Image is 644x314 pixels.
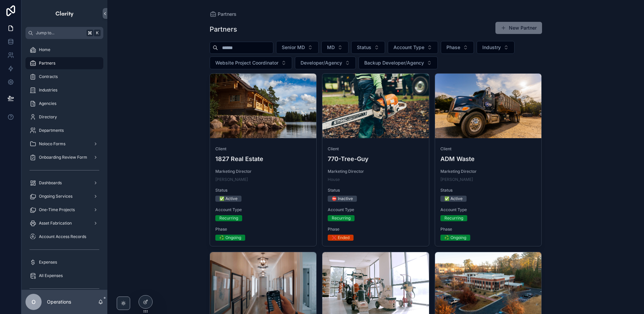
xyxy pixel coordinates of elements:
[39,128,64,133] span: Departments
[495,22,542,34] button: New Partner
[21,39,107,290] div: scrollable content
[39,87,57,93] span: Industries
[328,154,424,163] h4: 770-Tree-Guy
[95,30,100,36] span: K
[25,204,103,216] a: One-Time Projects
[440,207,536,212] span: Account Type
[210,74,317,138] div: 1827.webp
[210,25,237,34] h1: Partners
[328,227,424,232] span: Phase
[295,56,356,69] button: Select Button
[218,11,236,17] span: Partners
[39,141,65,147] span: Noloco Forms
[219,215,238,221] div: Recurring
[440,146,536,152] span: Client
[321,41,348,54] button: Select Button
[328,177,340,182] a: House
[32,298,36,306] span: O
[215,207,311,212] span: Account Type
[25,124,103,136] a: Departments
[219,196,237,202] div: ✅ Active
[441,41,474,54] button: Select Button
[25,270,103,282] a: All Expenses
[435,73,542,246] a: ClientADM WasteMarketing Director[PERSON_NAME]Status✅ ActiveAccount TypeRecurringPhase♻️ Ongoing
[444,215,463,221] div: Recurring
[215,177,248,182] a: [PERSON_NAME]
[393,44,424,51] span: Account Type
[210,56,292,69] button: Select Button
[25,231,103,243] a: Account Access Records
[25,256,103,268] a: Expenses
[39,273,63,278] span: All Expenses
[39,194,72,199] span: Ongoing Services
[210,11,236,17] a: Partners
[210,73,317,246] a: Client1827 Real EstateMarketing Director[PERSON_NAME]Status✅ ActiveAccount TypeRecurringPhase♻️ O...
[332,215,351,221] div: Recurring
[25,111,103,123] a: Directory
[328,207,424,212] span: Account Type
[25,97,103,110] a: Agencies
[388,41,438,54] button: Select Button
[215,227,311,232] span: Phase
[328,146,424,152] span: Client
[25,84,103,96] a: Industries
[332,196,353,202] div: ⛔ Inactive
[25,177,103,189] a: Dashboards
[276,41,319,54] button: Select Button
[39,74,58,79] span: Contracts
[440,177,473,182] a: [PERSON_NAME]
[446,44,460,51] span: Phase
[219,235,241,241] div: ♻️ Ongoing
[215,60,278,66] span: Website Project Coordinator
[25,217,103,229] a: Asset Fabrication
[440,154,536,163] h4: ADM Waste
[39,260,57,265] span: Expenses
[322,74,429,138] div: 770-Cropped.webp
[25,27,103,39] button: Jump to...K
[39,101,56,106] span: Agencies
[25,71,103,83] a: Contracts
[215,188,311,193] span: Status
[215,146,311,152] span: Client
[301,60,342,66] span: Developer/Agency
[25,57,103,69] a: Partners
[364,60,424,66] span: Backup Developer/Agency
[39,114,57,120] span: Directory
[482,44,501,51] span: Industry
[39,155,87,160] span: Onboarding Review Form
[328,169,424,174] span: Marketing Director
[444,196,463,202] div: ✅ Active
[328,188,424,193] span: Status
[435,74,542,138] div: adm-Cropped.webp
[47,299,71,305] p: Operations
[444,235,466,241] div: ♻️ Ongoing
[25,44,103,56] a: Home
[440,169,536,174] span: Marketing Director
[36,30,84,36] span: Jump to...
[25,190,103,202] a: Ongoing Services
[25,138,103,150] a: Noloco Forms
[357,44,371,51] span: Status
[440,227,536,232] span: Phase
[39,207,75,212] span: One-Time Projects
[39,234,86,239] span: Account Access Records
[351,41,385,54] button: Select Button
[477,41,515,54] button: Select Button
[215,154,311,163] h4: 1827 Real Estate
[282,44,305,51] span: Senior MD
[440,188,536,193] span: Status
[39,47,50,52] span: Home
[55,8,74,19] img: App logo
[39,61,55,66] span: Partners
[322,73,429,246] a: Client770-Tree-GuyMarketing DirectorHouseStatus⛔ InactiveAccount TypeRecurringPhase❌ Ended
[332,235,350,241] div: ❌ Ended
[359,56,438,69] button: Select Button
[25,151,103,163] a: Onboarding Review Form
[327,44,335,51] span: MD
[215,169,311,174] span: Marketing Director
[39,221,72,226] span: Asset Fabrication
